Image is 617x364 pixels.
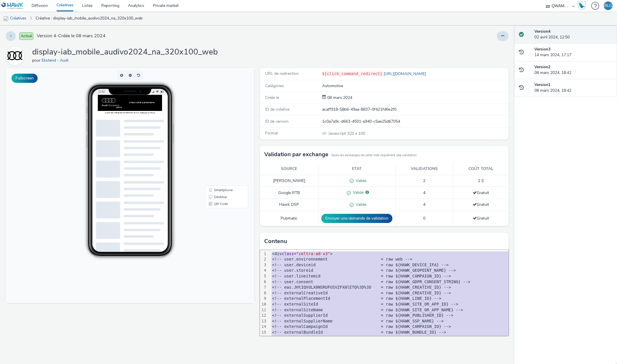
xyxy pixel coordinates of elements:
a: Créative : display-iab_mobile_audivo2024_na_320x100_web [33,11,145,25]
h1: display-iab_mobile_audivo2024_na_320x100_web [32,47,218,58]
span: Créée le [265,95,279,100]
div: 3 [260,262,267,268]
div: 14 [260,324,267,330]
span: Javascript [328,131,347,136]
span: Smartphone [208,120,227,124]
div: 4 [260,268,267,273]
span: 3 [359,285,361,289]
li: Smartphone [201,119,241,126]
div: 02 avril 2024, 12:50 [534,29,612,40]
span: Valide [351,190,363,195]
th: Etat [318,163,396,175]
div: 13 [260,318,267,324]
div: 14 mars 2024, 17:17 [534,46,612,58]
span: Activé [19,32,33,40]
img: Ekstend - Audi [7,48,23,64]
div: 15 [260,330,267,335]
li: Desktop [201,126,241,132]
div: 10 [260,302,267,307]
span: pour [32,58,42,63]
h3: Validation par exchange [264,150,328,159]
span: 320 x 100 [328,131,365,136]
img: mobile [3,16,9,21]
td: Pubmatic [260,211,318,226]
span: Valide [354,178,366,183]
div: 6 [260,279,267,285]
span: ID de créative [265,107,289,112]
span: Catégories [265,83,284,89]
div: 1 [260,251,267,257]
a: Ekstend - Audi [42,58,71,63]
div: 2 [260,257,267,262]
span: Format [265,130,278,136]
strong: Version 4 [534,29,550,34]
strong: Version 2 [534,64,550,70]
code: ${click_command_redirect} [322,71,383,76]
a: Ekstend - Audi [6,53,26,58]
span: Gratuit [473,190,489,195]
h3: Contenu [264,237,287,246]
img: undefined Logo [1,2,24,9]
img: Hawk Academy [577,1,586,10]
div: 08 mars 2024, 18:42 [534,64,612,76]
span: Version 4 - Créée le 08 mars 2024 [37,33,106,39]
th: Validations [396,163,453,175]
strong: Version 3 [534,46,550,52]
span: Gratuit [473,202,489,207]
td: Hawk DSP [260,199,318,211]
div: 9 [260,296,267,302]
span: URL de redirection [265,71,299,76]
span: Gratuit [473,216,489,221]
span: 2 [423,178,425,183]
small: Seuls les exchanges de cette liste requièrent une validation [331,153,416,158]
div: 1c0a7a9c-d663-4501-a940-c5ae25d67054 [322,119,508,124]
div: 8 [260,290,267,296]
span: 11:52 [93,22,99,25]
td: [PERSON_NAME] [260,175,318,187]
span: QR Code [208,134,222,138]
span: Valide [354,202,366,207]
div: 16 [260,335,267,341]
div: BLG [604,1,612,10]
div: 08 mars 2024, 18:42 [534,82,612,94]
span: class [282,251,294,256]
strong: Version 1 [534,82,550,87]
button: Envoyer une demande de validation [321,214,392,223]
div: Création 08 mars 2024, 18:42 [326,95,352,101]
a: [URL][DOMAIN_NAME] [382,71,428,77]
div: Automotive [322,83,508,89]
div: 12 [260,313,267,318]
th: Coût total [453,163,509,175]
span: ID de version [265,119,289,124]
span: 3 [366,285,369,289]
span: 4 [423,190,425,195]
div: 5 [260,273,267,279]
div: 11 [260,307,267,313]
div: acaff918-58b6-49aa-8837-0f421fd6e2f0 [322,107,508,112]
span: 4 [423,202,425,207]
td: Google RTB [260,187,318,199]
div: 7 [260,285,267,290]
li: QR Code [201,132,241,139]
span: Desktop [208,127,221,131]
button: Fullscreen [11,74,38,83]
span: 08 mars 2024 [326,95,352,100]
span: 2 $ [478,178,484,183]
span: 0 [423,216,425,221]
span: "celtra-ad-v3" [296,251,330,256]
a: Hawk Academy [577,1,588,10]
th: Source [260,163,318,175]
